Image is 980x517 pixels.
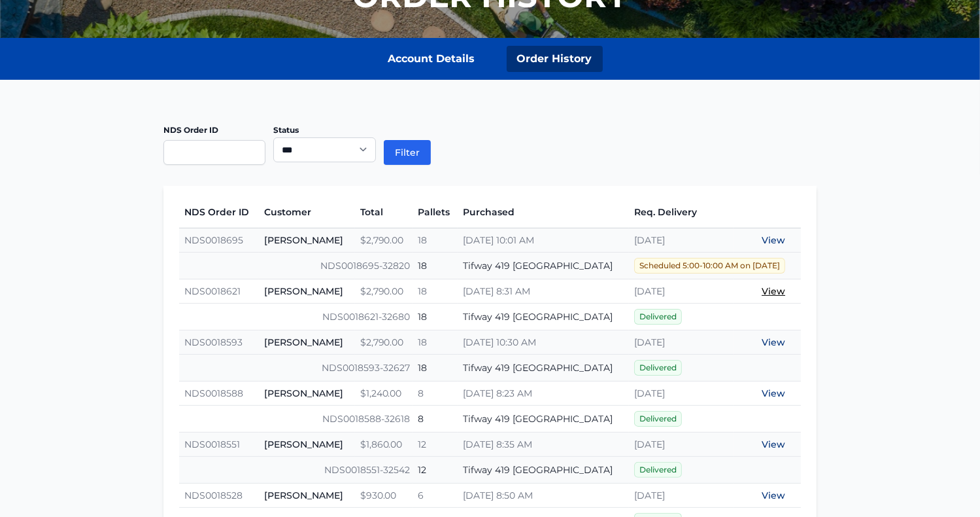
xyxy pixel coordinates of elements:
span: Delivered [634,462,682,478]
td: [DATE] [629,228,734,253]
td: [PERSON_NAME] [259,330,354,355]
td: NDS0018588-32618 [179,406,413,433]
td: $2,790.00 [355,330,413,355]
td: [DATE] [629,330,734,355]
td: [PERSON_NAME] [259,484,354,508]
td: [DATE] [629,279,734,304]
td: [DATE] 10:01 AM [458,228,628,253]
td: NDS0018551-32542 [179,457,413,484]
td: [DATE] [629,484,734,508]
span: Delivered [634,309,682,325]
a: View [762,285,785,297]
a: View [762,234,785,246]
td: 8 [413,382,458,406]
span: Delivered [634,411,682,427]
td: 12 [413,433,458,457]
th: NDS Order ID [179,196,260,228]
a: Account Details [378,46,486,72]
td: [DATE] 8:50 AM [458,484,628,508]
td: 8 [413,406,458,433]
td: Tifway 419 [GEOGRAPHIC_DATA] [458,304,628,330]
a: View [762,336,785,348]
td: 18 [413,355,458,382]
th: Pallets [413,196,458,228]
label: NDS Order ID [163,125,218,135]
button: Filter [384,140,431,165]
a: NDS0018588 [184,387,243,399]
td: 18 [413,279,458,304]
td: NDS0018593-32627 [179,355,413,382]
th: Req. Delivery [629,196,734,228]
td: [PERSON_NAME] [259,382,354,406]
td: Tifway 419 [GEOGRAPHIC_DATA] [458,457,628,484]
td: [PERSON_NAME] [259,228,354,253]
a: View [762,490,785,501]
th: Customer [259,196,354,228]
td: 18 [413,228,458,253]
td: [PERSON_NAME] [259,279,354,304]
td: $930.00 [355,484,413,508]
td: NDS0018621-32680 [179,304,413,330]
td: Tifway 419 [GEOGRAPHIC_DATA] [458,355,628,382]
a: NDS0018551 [184,438,240,450]
td: [PERSON_NAME] [259,433,354,457]
td: [DATE] 10:30 AM [458,330,628,355]
th: Total [355,196,413,228]
td: NDS0018695-32820 [179,253,413,279]
td: 18 [413,304,458,330]
a: NDS0018695 [184,234,243,246]
a: NDS0018528 [184,490,243,501]
td: Tifway 419 [GEOGRAPHIC_DATA] [458,253,628,279]
td: $2,790.00 [355,279,413,304]
td: $2,790.00 [355,228,413,253]
td: [DATE] 8:35 AM [458,433,628,457]
td: [DATE] [629,382,734,406]
td: 12 [413,457,458,484]
td: $1,860.00 [355,433,413,457]
td: [DATE] [629,433,734,457]
td: Tifway 419 [GEOGRAPHIC_DATA] [458,406,628,433]
td: [DATE] 8:23 AM [458,382,628,406]
a: View [762,438,785,450]
a: NDS0018593 [184,336,243,348]
td: 18 [413,253,458,279]
span: Scheduled 5:00-10:00 AM on [DATE] [634,258,785,274]
a: View [762,387,785,399]
th: Purchased [458,196,628,228]
label: Status [273,125,299,135]
td: $1,240.00 [355,382,413,406]
td: 6 [413,484,458,508]
a: Order History [507,46,603,72]
a: NDS0018621 [184,285,241,297]
td: 18 [413,330,458,355]
span: Delivered [634,360,682,376]
td: [DATE] 8:31 AM [458,279,628,304]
